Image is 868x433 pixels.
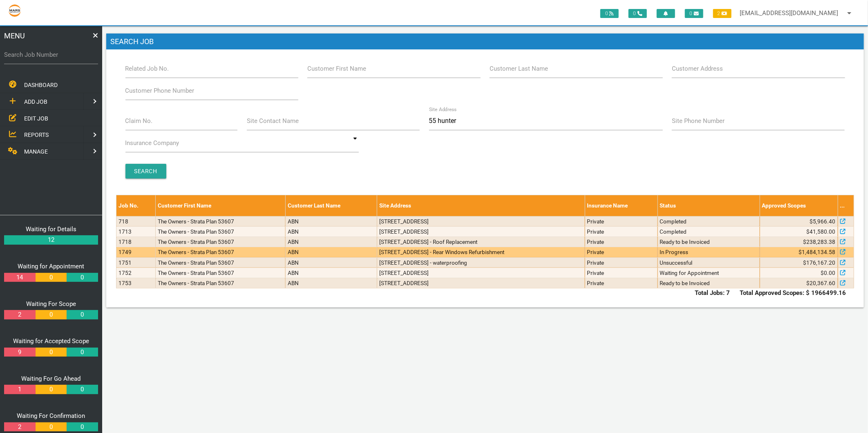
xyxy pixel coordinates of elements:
[585,226,658,237] td: Private
[125,64,169,74] label: Related Job No.
[672,116,725,126] label: Site Phone Number
[585,268,658,278] td: Private
[106,33,864,50] h1: Search Job
[13,337,89,345] a: Waiting for Accepted Scope
[36,422,67,432] a: 0
[4,385,35,394] a: 1
[658,195,760,216] th: Status
[116,216,156,226] td: 718
[377,247,585,257] td: [STREET_ADDRESS] - Rear Windows Refurbishment
[838,195,854,216] th: ...
[377,226,585,237] td: [STREET_ADDRESS]
[810,217,836,225] span: $5,966.40
[4,235,98,245] a: 12
[156,268,286,278] td: The Owners - Strata Plan 53607
[67,310,98,319] a: 0
[125,86,195,96] label: Customer Phone Number
[807,228,836,236] span: $41,580.00
[490,64,548,74] label: Customer Last Name
[4,50,98,60] label: Search Job Number
[803,238,836,246] span: $238,283.38
[307,64,366,74] label: Customer First Name
[629,9,647,18] span: 0
[36,385,67,394] a: 0
[18,263,85,270] a: Waiting for Appointment
[125,164,166,179] input: Search
[156,257,286,268] td: The Owners - Strata Plan 53607
[116,268,156,278] td: 1752
[285,278,377,288] td: ABN
[17,412,85,420] a: Waiting For Confirmation
[377,216,585,226] td: [STREET_ADDRESS]
[658,237,760,247] td: Ready to be Invoiced
[67,422,98,432] a: 0
[22,375,81,382] a: Waiting For Go Ahead
[658,257,760,268] td: Unsuccessful
[116,257,156,268] td: 1751
[585,247,658,257] td: Private
[156,278,286,288] td: The Owners - Strata Plan 53607
[658,226,760,237] td: Completed
[713,9,732,18] span: 2
[4,348,35,357] a: 9
[285,257,377,268] td: ABN
[377,257,585,268] td: [STREET_ADDRESS] - waterproofing
[585,216,658,226] td: Private
[285,237,377,247] td: ABN
[156,247,286,257] td: The Owners - Strata Plan 53607
[658,247,760,257] td: In Progress
[803,259,836,267] span: $176,167.20
[285,268,377,278] td: ABN
[116,278,156,288] td: 1753
[4,422,35,432] a: 2
[24,98,47,105] span: ADD JOB
[740,289,846,297] b: Total Approved Scopes: $ 1966499.16
[156,226,286,237] td: The Owners - Strata Plan 53607
[658,278,760,288] td: Ready to be Invoiced
[799,248,836,256] span: $1,484,134.58
[585,278,658,288] td: Private
[36,348,67,357] a: 0
[116,226,156,237] td: 1713
[24,132,49,138] span: REPORTS
[156,195,286,216] th: Customer First Name
[116,195,156,216] th: Job No.
[24,148,48,155] span: MANAGE
[695,289,730,297] b: Total Jobs: 7
[377,278,585,288] td: [STREET_ADDRESS]
[760,195,838,216] th: Approved Scopes
[4,310,35,319] a: 2
[24,82,58,88] span: DASHBOARD
[26,300,76,308] a: Waiting For Scope
[4,30,25,41] span: MENU
[658,268,760,278] td: Waiting for Appointment
[585,257,658,268] td: Private
[67,273,98,282] a: 0
[685,9,703,18] span: 0
[658,216,760,226] td: Completed
[377,268,585,278] td: [STREET_ADDRESS]
[821,269,836,277] span: $0.00
[8,4,21,17] img: s3file
[377,237,585,247] td: [STREET_ADDRESS] - Roof Replacement
[67,385,98,394] a: 0
[247,116,299,126] label: Site Contact Name
[156,237,286,247] td: The Owners - Strata Plan 53607
[4,273,35,282] a: 14
[125,116,153,126] label: Claim No.
[285,216,377,226] td: ABN
[36,273,67,282] a: 0
[585,195,658,216] th: Insurance Name
[600,9,619,18] span: 0
[116,237,156,247] td: 1718
[26,225,76,233] a: Waiting for Details
[377,195,585,216] th: Site Address
[672,64,723,74] label: Customer Address
[156,216,286,226] td: The Owners - Strata Plan 53607
[116,247,156,257] td: 1749
[585,237,658,247] td: Private
[36,310,67,319] a: 0
[285,195,377,216] th: Customer Last Name
[285,247,377,257] td: ABN
[67,348,98,357] a: 0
